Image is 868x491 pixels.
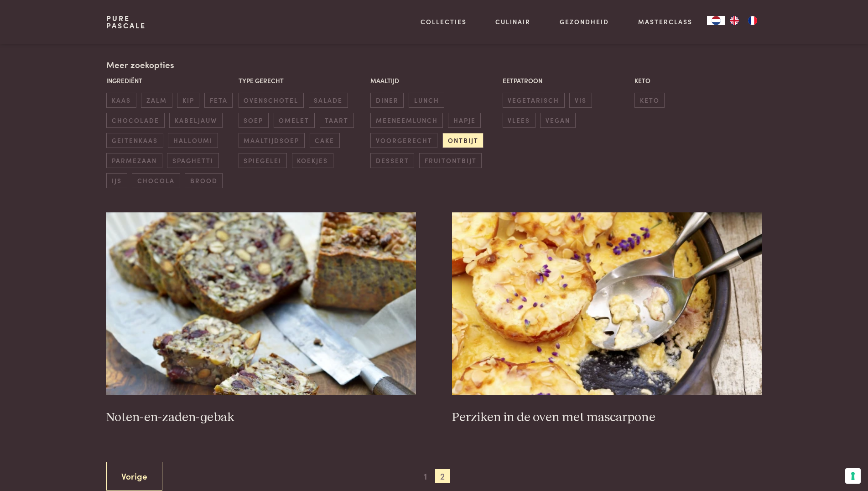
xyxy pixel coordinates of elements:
[370,113,443,128] span: meeneemlunch
[442,133,483,148] span: ontbijt
[845,468,861,484] button: Uw voorkeuren voor toestemming voor trackingtechnologieën
[452,212,761,395] img: Perziken in de oven met mascarpone
[309,93,348,108] span: salade
[419,153,482,168] span: fruitontbijt
[239,93,304,108] span: ovenschotel
[310,133,340,148] span: cake
[421,17,467,26] a: Collecties
[177,93,199,108] span: kip
[495,17,530,26] a: Culinair
[448,113,481,128] span: hapje
[503,113,535,128] span: vlees
[634,93,665,108] span: keto
[239,113,269,128] span: soep
[106,173,127,188] span: ijs
[106,113,164,128] span: chocolade
[370,93,404,108] span: diner
[634,76,762,85] p: Keto
[168,133,218,148] span: halloumi
[569,93,592,108] span: vis
[292,153,333,168] span: koekjes
[503,93,565,108] span: vegetarisch
[743,16,762,25] a: FR
[452,212,761,425] a: Perziken in de oven met mascarpone Perziken in de oven met mascarpone
[725,16,743,25] a: EN
[370,133,437,148] span: voorgerecht
[370,76,498,85] p: Maaltijd
[239,76,366,85] p: Type gerecht
[185,173,223,188] span: brood
[204,93,233,108] span: feta
[239,153,287,168] span: spiegelei
[106,93,136,108] span: kaas
[452,410,761,426] h3: Perziken in de oven met mascarpone
[560,17,609,26] a: Gezondheid
[106,212,416,395] img: Noten-en-zaden-gebak
[239,133,305,148] span: maaltijdsoep
[503,76,630,85] p: Eetpatroon
[707,16,762,25] aside: Language selected: Nederlands
[435,469,450,484] span: 2
[106,153,162,168] span: parmezaan
[638,17,692,26] a: Masterclass
[540,113,575,128] span: vegan
[106,76,234,85] p: Ingrediënt
[320,113,354,128] span: taart
[418,469,433,484] span: 1
[725,16,762,25] ul: Language list
[106,133,163,148] span: geitenkaas
[106,462,162,491] a: Vorige
[106,410,416,426] h3: Noten-en-zaden-gebak
[106,15,146,29] a: PurePascale
[141,93,172,108] span: zalm
[707,16,725,25] a: NL
[106,212,416,425] a: Noten-en-zaden-gebak Noten-en-zaden-gebak
[169,113,222,128] span: kabeljauw
[370,153,414,168] span: dessert
[132,173,180,188] span: chocola
[274,113,315,128] span: omelet
[707,16,725,25] div: Language
[167,153,218,168] span: spaghetti
[409,93,444,108] span: lunch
